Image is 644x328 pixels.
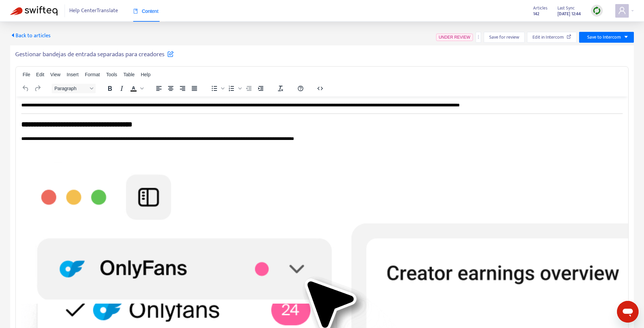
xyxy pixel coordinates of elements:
[165,84,176,93] button: Align center
[618,6,626,15] span: user
[106,72,117,77] span: Tools
[10,33,16,38] span: caret-left
[226,84,243,93] div: Numbered list
[557,4,575,12] span: Last Sync
[23,72,30,77] span: File
[20,84,31,93] button: Undo
[54,86,88,91] span: Paragraph
[141,72,150,77] span: Help
[36,72,44,77] span: Edit
[533,4,547,12] span: Articles
[275,84,286,93] button: Clear formatting
[557,10,581,18] strong: [DATE] 12:44
[153,84,165,93] button: Align left
[32,84,43,93] button: Redo
[255,84,266,93] button: Increase indent
[128,84,145,93] div: Text color Black
[69,4,118,17] span: Help Center Translate
[67,72,78,77] span: Insert
[85,72,100,77] span: Format
[593,6,601,15] img: sync.dc5367851b00ba804db3.png
[624,35,628,39] span: caret-down
[476,35,481,39] span: more
[587,34,621,41] span: Save to Intercom
[133,9,138,14] span: book
[533,10,539,18] strong: 142
[16,97,628,328] iframe: Rich Text Area
[579,32,634,43] button: Save to Intercomcaret-down
[189,84,200,93] button: Justify
[209,84,225,93] div: Bullet list
[527,32,577,43] button: Edit in Intercom
[617,301,639,323] iframe: Button to launch messaging window
[133,8,159,14] span: Content
[104,84,116,93] button: Bold
[476,32,481,43] button: more
[439,35,470,40] span: UNDER REVIEW
[10,31,51,40] span: Back to articles
[50,72,61,77] span: View
[489,34,519,41] span: Save for review
[15,50,174,59] h5: Gestionar bandejas de entrada separadas para creadores
[10,6,57,16] img: Swifteq
[484,32,525,43] button: Save for review
[177,84,188,93] button: Align right
[123,72,135,77] span: Table
[295,84,306,93] button: Help
[116,84,127,93] button: Italic
[532,34,564,41] span: Edit in Intercom
[52,84,96,93] button: Block Paragraph
[243,84,255,93] button: Decrease indent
